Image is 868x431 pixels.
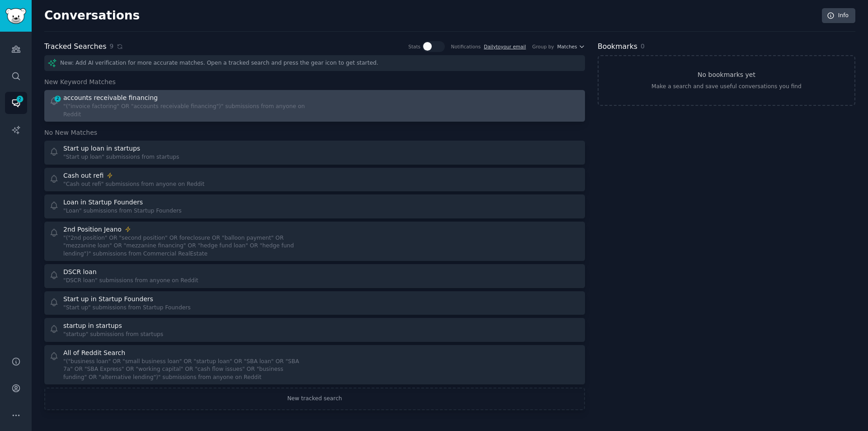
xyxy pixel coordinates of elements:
[44,128,97,137] span: No New Matches
[44,222,585,261] a: 2nd Position Jeano"("2nd position" OR "second position" OR foreclosure OR "balloon payment" OR "m...
[822,8,855,24] a: Info
[557,43,585,50] button: Matches
[5,8,26,24] img: GummySearch logo
[44,77,116,87] span: New Keyword Matches
[63,153,179,161] div: "Start up loan" submissions from startups
[63,321,122,331] div: startup in startups
[16,96,24,102] span: 2
[63,358,308,382] div: "("business loan" OR "small business loan" OR "startup loan" OR "SBA loan" OR "SBA 7a" OR "SBA Ex...
[63,103,308,118] div: "("invoice factoring" OR "accounts receivable financing")" submissions from anyone on Reddit
[44,41,106,52] h2: Tracked Searches
[54,95,62,102] span: 2
[63,198,143,207] div: Loan in Startup Founders
[63,171,104,180] div: Cash out refi
[44,318,585,342] a: startup in startups"startup" submissions from startups
[484,44,526,49] a: Dailytoyour email
[109,42,113,51] span: 9
[63,144,140,153] div: Start up loan in startups
[63,348,125,358] div: All of Reddit Search
[63,277,198,285] div: "DSCR loan" submissions from anyone on Reddit
[44,194,585,218] a: Loan in Startup Founders"Loan" submissions from Startup Founders
[44,141,585,165] a: Start up loan in startups"Start up loan" submissions from startups
[651,83,802,91] div: Make a search and save useful conversations you find
[63,93,158,103] div: accounts receivable financing
[44,168,585,192] a: Cash out refi"Cash out refi" submissions from anyone on Reddit
[63,207,182,215] div: "Loan" submissions from Startup Founders
[63,225,122,234] div: 2nd Position Jeano
[44,90,585,122] a: 2accounts receivable financing"("invoice factoring" OR "accounts receivable financing")" submissi...
[44,345,585,385] a: All of Reddit Search"("business loan" OR "small business loan" OR "startup loan" OR "SBA loan" OR...
[557,43,577,50] span: Matches
[641,43,645,50] span: 0
[63,294,153,304] div: Start up in Startup Founders
[44,388,585,410] a: New tracked search
[44,55,585,71] div: New: Add AI verification for more accurate matches. Open a tracked search and press the gear icon...
[598,41,637,52] h2: Bookmarks
[451,43,481,50] div: Notifications
[408,43,420,50] div: Stats
[598,55,855,106] a: No bookmarks yetMake a search and save useful conversations you find
[63,331,163,339] div: "startup" submissions from startups
[698,70,755,80] h3: No bookmarks yet
[63,234,308,258] div: "("2nd position" OR "second position" OR foreclosure OR "balloon payment" OR "mezzanine loan" OR ...
[5,92,27,114] a: 2
[44,9,140,23] h2: Conversations
[63,180,204,189] div: "Cash out refi" submissions from anyone on Reddit
[532,43,554,50] div: Group by
[44,264,585,288] a: DSCR loan"DSCR loan" submissions from anyone on Reddit
[63,267,97,277] div: DSCR loan
[44,291,585,315] a: Start up in Startup Founders"Start up" submissions from Startup Founders
[63,304,191,312] div: "Start up" submissions from Startup Founders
